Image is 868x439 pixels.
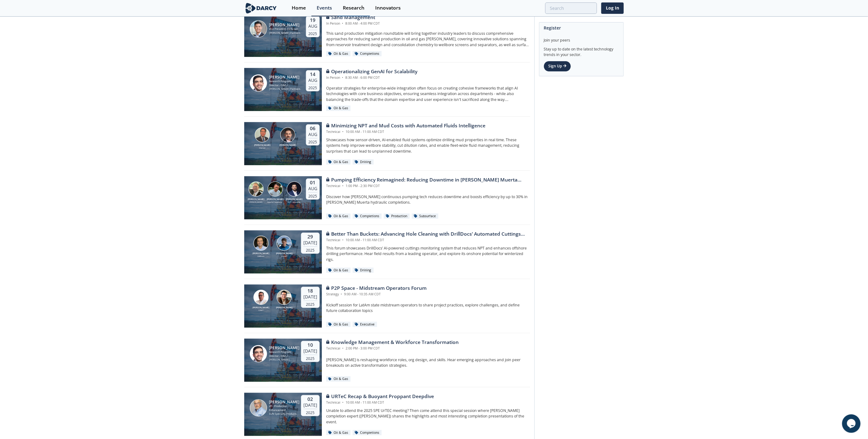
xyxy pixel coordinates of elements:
[341,21,344,26] span: •
[326,292,427,297] div: Strategy 9:00 AM - 10:35 AM CDT
[285,201,304,203] div: EQT Corporation
[269,346,300,350] div: [PERSON_NAME]
[326,322,351,327] div: Oil & Gas
[308,30,317,36] div: 2025
[252,309,270,312] div: CENIT
[252,306,270,309] div: [PERSON_NAME]
[244,230,530,273] a: Calvin Holt [PERSON_NAME] DrillDocs Jonas Bjørlo [PERSON_NAME] AkerBP 29 [DATE] 2025 Better Than ...
[326,230,530,238] div: Better Than Buckets: Advancing Hole Cleaning with DrillDocs’ Automated Cuttings Monitoring
[292,6,306,10] div: Home
[303,246,317,253] div: 2025
[353,430,382,436] div: Completions
[308,71,317,78] div: 14
[544,43,619,58] div: Stay up to date on the latest technology trends in your sector.
[326,302,530,314] p: Kickoff session for LatAm state midstream operators to share project practices, explore challenge...
[326,214,351,219] div: Oil & Gas
[254,236,269,251] img: Calvin Holt
[269,412,300,416] div: SUN Specialty Products
[326,75,417,80] div: In Person 8:30 AM - 6:00 PM CDT
[253,147,272,149] div: Absmart
[544,61,571,71] a: Sign Up
[412,214,438,219] div: Subsurface
[252,255,270,257] div: DrillDocs
[317,6,332,10] div: Events
[341,400,345,405] span: •
[326,408,530,425] p: Unable to attend the 2025 SPE UrTEC meeting? Then come attend this special session where [PERSON_...
[326,31,530,48] p: This sand production mitigation roundtable will bring together industry leaders to discuss compre...
[250,345,267,362] img: Sami Sultan
[326,21,380,26] div: In Person 8:00 AM - 4:00 PM CDT
[303,402,317,408] div: [DATE]
[269,79,301,87] div: Research Program Director - O&G / Sustainability
[285,198,304,201] div: [PERSON_NAME]
[275,306,293,309] div: [PERSON_NAME]
[269,350,300,358] div: Research Program Director - O&G / Sustainability
[269,23,301,27] div: [PERSON_NAME]
[326,376,351,382] div: Oil & Gas
[280,127,295,142] img: Brahim Ghrissi
[249,182,264,197] img: Tim Marvel
[269,358,300,362] div: [PERSON_NAME] Partners
[384,214,410,219] div: Production
[244,122,530,165] a: Victor Saet [PERSON_NAME] Absmart Brahim Ghrissi [PERSON_NAME] Chevron 06 Aug 2025 Minimizing NPT...
[326,430,351,436] div: Oil & Gas
[266,201,285,203] div: Apache Corporation
[326,238,530,243] div: Technical 10:00 AM - 11:00 AM CDT
[244,339,530,382] a: Sami Sultan [PERSON_NAME] Research Program Director - O&G / Sustainability [PERSON_NAME] Partners...
[326,176,530,184] div: Pumping Efficiency Reimagined: Reducing Downtime in [PERSON_NAME] Muerta Completions
[244,393,530,436] a: Harold Brannon [PERSON_NAME] VP - Production Enhancement SUN Specialty Products 02 [DATE] 2025 UR...
[601,2,624,14] a: Log In
[287,182,302,197] img: Charles Drake
[326,245,530,262] p: This forum showcases DrillDocs’ AI-powered cuttings monitoring system that reduces NPT and enhanc...
[250,74,267,92] img: Sami Sultan
[269,404,300,412] div: VP - Production Enhancement
[246,201,266,203] div: [PERSON_NAME]
[375,6,401,10] div: Innovators
[308,84,317,90] div: 2025
[341,238,345,242] span: •
[341,184,345,188] span: •
[303,396,317,402] div: 02
[326,51,351,57] div: Oil & Gas
[303,240,317,245] div: [DATE]
[266,198,285,201] div: [PERSON_NAME]
[326,68,417,75] div: Operationalizing GenAI for Scalability
[326,339,459,346] div: Knowledge Management & Workforce Transformation
[308,138,317,144] div: 2025
[340,292,343,296] span: •
[308,192,317,198] div: 2025
[341,346,345,350] span: •
[269,27,301,31] div: Vice President, Oil & Gas
[326,400,434,405] div: Technical 10:00 AM - 11:00 AM CDT
[308,17,317,23] div: 19
[244,14,530,57] a: Ron Sasaki [PERSON_NAME] Vice President, Oil & Gas [PERSON_NAME] Partners 19 Aug 2025 Sand Manage...
[275,252,293,255] div: [PERSON_NAME]
[303,288,317,294] div: 18
[278,144,297,147] div: [PERSON_NAME]
[308,132,317,137] div: Aug
[842,414,862,433] iframe: chat widget
[308,78,317,83] div: Aug
[353,159,374,165] div: Drilling
[326,106,351,111] div: Oil & Gas
[353,214,382,219] div: Completions
[303,342,317,348] div: 10
[544,22,619,33] div: Register
[545,2,597,14] input: Advanced Search
[326,194,530,206] p: Discover how [PERSON_NAME] continuous pumping tech reduces downtime and boosts efficiency by up t...
[250,399,267,417] img: Harold Brannon
[303,355,317,361] div: 2025
[544,33,619,43] div: Join your peers
[303,234,317,240] div: 29
[326,122,485,130] div: Minimizing NPT and Mud Costs with Automated Fluids Intelligence
[303,348,317,354] div: [DATE]
[253,144,272,147] div: [PERSON_NAME]
[269,400,300,404] div: [PERSON_NAME]
[326,285,427,292] div: P2P Space - Midstream Operators Forum
[303,294,317,300] div: [DATE]
[275,255,293,257] div: AkerBP
[254,290,269,305] img: Alfonso Araujo Trujillo
[269,75,301,79] div: [PERSON_NAME]
[269,31,301,35] div: [PERSON_NAME] Partners
[252,252,270,255] div: [PERSON_NAME]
